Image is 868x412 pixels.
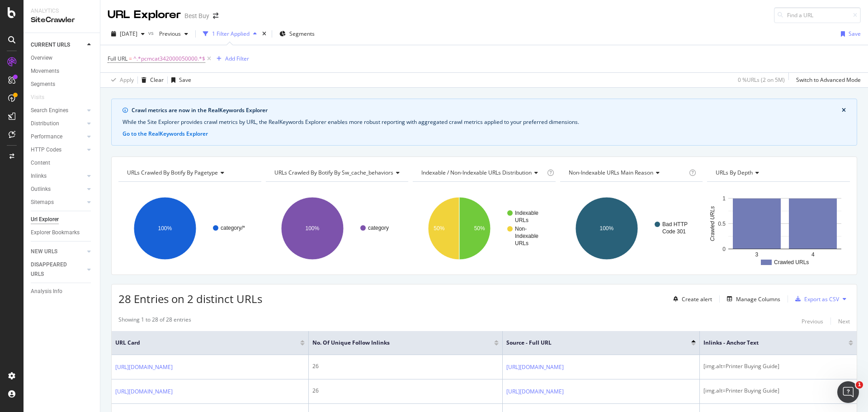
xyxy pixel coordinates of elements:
[31,66,59,76] div: Movements
[714,166,842,180] h4: URLs by Depth
[811,251,815,258] text: 4
[31,80,94,89] a: Segments
[31,215,59,224] div: Url Explorer
[115,387,173,396] a: [URL][DOMAIN_NAME]
[723,294,780,304] button: Manage Columns
[120,30,137,38] span: 2025 Oct. 9th
[662,221,688,227] text: Bad HTTP
[266,189,407,268] svg: A chart.
[156,30,181,38] span: Previous
[31,185,51,194] div: Outlinks
[515,226,527,232] text: Non-
[31,15,93,25] div: SiteCrawler
[118,291,262,306] span: 28 Entries on 2 distinct URLs
[515,233,538,239] text: Indexable
[31,119,59,128] div: Distribution
[31,287,62,296] div: Analysis Info
[31,228,94,237] a: Explorer Bookmarks
[31,106,85,115] a: Search Engines
[31,53,52,63] div: Overview
[312,362,499,370] div: 26
[723,246,726,252] text: 0
[802,316,823,327] button: Previous
[368,225,389,231] text: category
[31,145,61,155] div: HTTP Codes
[703,387,853,395] div: [img.alt=Printer Buying Guide]
[736,295,780,303] div: Manage Columns
[138,73,164,87] button: Clear
[515,217,528,223] text: URLs
[31,247,85,256] a: NEW URLS
[723,195,726,202] text: 1
[31,247,57,256] div: NEW URLS
[474,225,485,232] text: 50%
[567,166,688,180] h4: Non-Indexable URLs Main Reason
[184,11,209,20] div: Best Buy
[111,99,857,146] div: info banner
[31,132,85,142] a: Performance
[31,93,53,102] a: Visits
[273,166,407,180] h4: URLs Crawled By Botify By sw_cache_behaviors
[838,316,850,327] button: Next
[213,13,218,19] div: arrow-right-arrow-left
[506,339,678,347] span: Source - Full URL
[560,189,702,268] svg: A chart.
[123,118,846,126] div: While the Site Explorer provides crawl metrics by URL, the RealKeywords Explorer enables more rob...
[31,185,85,194] a: Outlinks
[718,221,726,227] text: 0.5
[506,387,564,396] a: [URL][DOMAIN_NAME]
[212,30,250,38] div: 1 Filter Applied
[515,210,538,216] text: Indexable
[289,30,315,38] span: Segments
[31,7,93,15] div: Analytics
[31,260,76,279] div: DISAPPEARED URLS
[31,80,55,89] div: Segments
[31,287,94,296] a: Analysis Info
[31,171,47,181] div: Inlinks
[123,130,208,138] button: Go to the RealKeywords Explorer
[707,189,849,268] div: A chart.
[31,145,85,155] a: HTTP Codes
[31,132,62,142] div: Performance
[179,76,191,84] div: Save
[599,225,613,232] text: 100%
[31,215,94,224] a: Url Explorer
[31,158,94,168] a: Content
[158,225,172,232] text: 100%
[150,76,164,84] div: Clear
[199,27,260,41] button: 1 Filter Applied
[755,251,759,258] text: 3
[413,189,554,268] svg: A chart.
[420,166,545,180] h4: Indexable / Non-Indexable URLs Distribution
[802,317,823,325] div: Previous
[838,317,850,325] div: Next
[31,40,70,50] div: CURRENT URLS
[133,52,205,65] span: ^.*pcmcat342000050000.*$
[421,169,532,176] span: Indexable / Non-Indexable URLs distribution
[849,30,861,38] div: Save
[662,228,686,235] text: Code 301
[276,27,318,41] button: Segments
[837,27,861,41] button: Save
[738,76,785,84] div: 0 % URLs ( 2 on 5M )
[118,189,260,268] svg: A chart.
[506,363,564,372] a: [URL][DOMAIN_NAME]
[703,362,853,370] div: [img.alt=Printer Buying Guide]
[31,106,68,115] div: Search Engines
[716,169,753,176] span: URLs by Depth
[804,295,839,303] div: Export as CSV
[515,240,528,246] text: URLs
[312,339,481,347] span: No. of Unique Follow Inlinks
[127,169,218,176] span: URLs Crawled By Botify By pagetype
[793,73,861,87] button: Switch to Advanced Mode
[115,339,298,347] span: URL Card
[213,53,249,64] button: Add Filter
[120,76,134,84] div: Apply
[108,27,148,41] button: [DATE]
[31,40,85,50] a: CURRENT URLS
[31,260,85,279] a: DISAPPEARED URLS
